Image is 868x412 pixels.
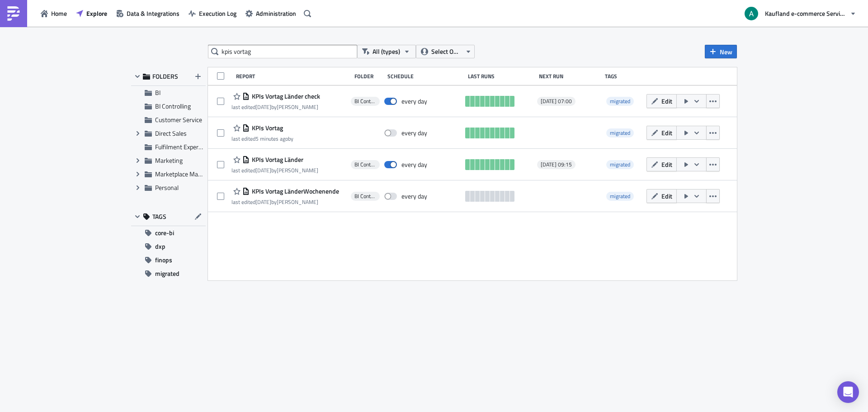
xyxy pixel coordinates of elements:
button: Edit [646,94,677,108]
span: core-bi [155,226,174,240]
div: every day [401,97,427,105]
span: Edit [661,160,672,169]
button: Data & Integrations [112,6,184,20]
button: New [705,45,737,58]
span: Personal [155,183,179,192]
span: Edit [661,96,672,106]
button: Explore [71,6,112,20]
div: every day [401,161,427,169]
span: BI [155,88,160,97]
button: Edit [646,189,677,203]
span: New [720,47,732,57]
span: finops [155,253,172,267]
div: every day [401,192,427,200]
span: migrated [610,192,630,200]
span: migrated [606,160,634,169]
time: 2025-10-08T09:08:44Z [255,134,288,143]
img: Avatar [744,6,759,21]
span: BI Controlling [354,161,376,168]
button: Edit [646,157,677,171]
span: migrated [606,97,634,106]
div: Folder [354,73,383,80]
span: Home [51,9,67,18]
div: Next Run [539,73,601,80]
button: Home [36,6,71,20]
span: BI Controlling [354,193,376,200]
div: Last Runs [468,73,534,80]
span: BI Controlling [354,98,376,105]
div: Tags [605,73,643,80]
span: Marketplace Management [155,169,226,179]
div: Report [236,73,350,80]
span: migrated [155,267,179,280]
span: Customer Service [155,115,202,124]
span: Edit [661,191,672,201]
button: core-bi [131,226,206,240]
span: Execution Log [199,9,236,18]
button: finops [131,253,206,267]
span: KPIs Vortag Länder check [250,92,320,100]
span: Administration [256,9,296,18]
span: Kaufland e-commerce Services GmbH & Co. KG [765,9,846,18]
span: FOLDERS [152,72,178,81]
span: Direct Sales [155,128,187,138]
time: 2025-07-14T07:36:44Z [255,103,271,111]
time: 2025-07-14T07:36:44Z [255,166,271,175]
span: migrated [610,97,630,105]
button: dxp [131,240,206,253]
span: Edit [661,128,672,137]
button: Administration [241,6,301,20]
div: last edited by [PERSON_NAME] [231,167,318,174]
span: Explore [86,9,107,18]
div: last edited by [PERSON_NAME] [231,104,320,110]
button: Select Owner [416,45,475,58]
span: [DATE] 09:15 [541,161,572,168]
span: KPIs Vortag [250,124,283,132]
div: last edited by [231,135,293,142]
span: TAGS [152,213,166,221]
span: Select Owner [431,47,462,57]
button: migrated [131,267,206,280]
div: every day [401,129,427,137]
input: Search Reports [208,45,357,58]
button: Edit [646,126,677,140]
div: last edited by [PERSON_NAME] [231,199,339,205]
span: migrated [606,192,634,201]
span: Fulfilment Experience [155,142,212,152]
div: Schedule [387,73,463,80]
button: Execution Log [184,6,241,20]
button: Kaufland e-commerce Services GmbH & Co. KG [739,4,861,24]
span: KPIs Vortag LänderWochenende [250,187,339,195]
img: PushMetrics [6,6,21,21]
span: All (types) [373,47,400,57]
span: Data & Integrations [127,9,179,18]
span: dxp [155,240,165,253]
div: Open Intercom Messenger [837,381,859,403]
span: Marketing [155,156,183,165]
span: migrated [610,128,630,137]
span: KPIs Vortag Länder [250,156,303,164]
button: All (types) [357,45,416,58]
span: migrated [610,160,630,169]
span: migrated [606,128,634,137]
time: 2025-07-14T07:33:10Z [255,198,271,206]
span: BI Controlling [155,101,191,111]
span: [DATE] 07:00 [541,98,572,105]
